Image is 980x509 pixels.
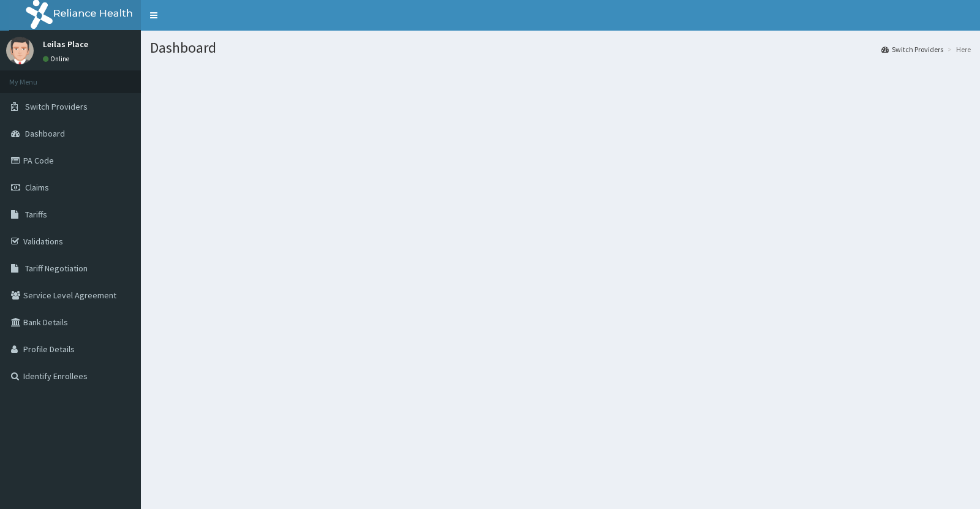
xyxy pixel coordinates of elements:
[25,209,47,220] span: Tariffs
[43,40,88,48] p: Leilas Place
[25,263,88,274] span: Tariff Negotiation
[25,101,88,112] span: Switch Providers
[150,40,971,56] h1: Dashboard
[6,37,34,64] img: User Image
[25,128,65,139] span: Dashboard
[25,182,49,193] span: Claims
[881,44,943,55] a: Switch Providers
[43,55,72,63] a: Online
[944,44,971,55] li: Here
